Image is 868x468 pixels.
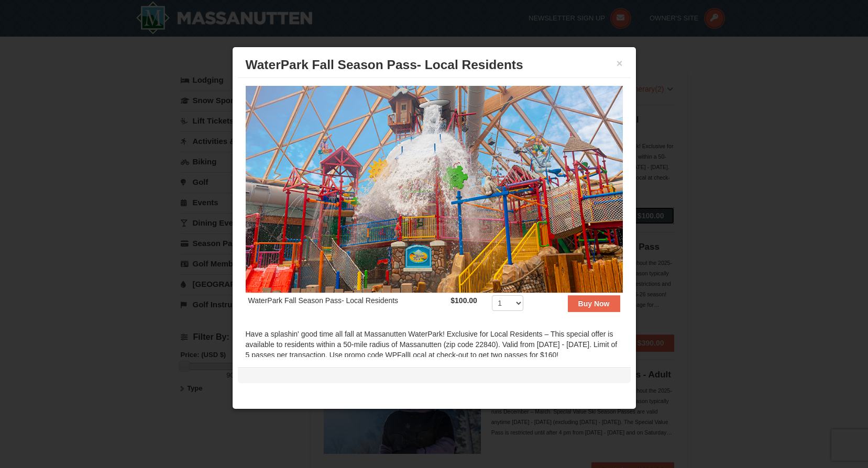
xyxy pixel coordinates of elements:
button: × [617,58,623,69]
td: WaterPark Fall Season Pass- Local Residents [246,293,448,318]
img: 6619937-212-8c750e5f.jpg [246,86,623,292]
button: Buy Now [568,295,620,312]
strong: $100.00 [451,296,477,305]
strong: Buy Now [578,299,610,308]
div: Have a splashin' good time all fall at Massanutten WaterPark! Exclusive for Local Residents – Thi... [246,329,623,371]
h3: WaterPark Fall Season Pass- Local Residents [246,57,623,73]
